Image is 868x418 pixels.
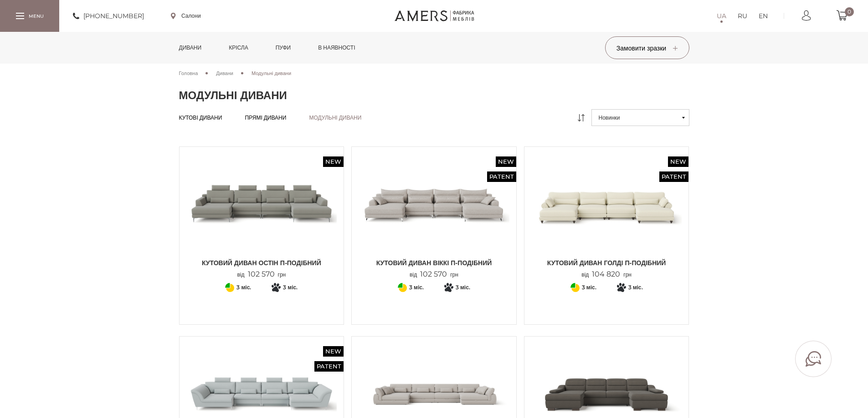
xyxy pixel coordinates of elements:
[409,282,424,293] span: 3 міс.
[269,32,298,64] a: Пуфи
[179,114,222,121] a: Кутові дивани
[591,109,689,126] button: Новинки
[216,70,233,76] span: Дивани
[738,10,747,21] a: RU
[179,70,198,76] span: Головна
[759,10,768,21] a: EN
[668,156,688,167] span: New
[236,282,251,293] span: 3 міс.
[323,346,344,357] span: New
[487,171,516,182] span: Patent
[245,270,278,278] span: 102 570
[323,156,344,167] span: New
[589,270,623,278] span: 104 820
[659,171,688,182] span: Patent
[417,270,450,278] span: 102 570
[581,270,632,279] p: від грн
[410,270,458,279] p: від грн
[496,156,516,167] span: New
[172,32,209,64] a: Дивани
[311,32,362,64] a: в наявності
[582,282,596,293] span: 3 міс.
[717,10,726,21] a: UA
[237,270,286,279] p: від грн
[283,282,298,293] span: 3 міс.
[531,154,682,254] img: Кутовий диван ГОЛДІ П-подібний
[171,12,201,20] a: Салони
[605,36,689,59] button: Замовити зразки
[359,154,509,254] img: Кутовий диван ВІККІ П-подібний
[531,154,682,279] a: New Patent Кутовий диван ГОЛДІ П-подібний Кутовий диван ГОЛДІ П-подібний від104 820грн
[222,32,255,64] a: Крісла
[314,361,344,372] span: Patent
[628,282,643,293] span: 3 міс.
[73,10,144,21] a: [PHONE_NUMBER]
[616,44,678,52] span: Замовити зразки
[216,69,233,77] a: Дивани
[245,114,286,121] a: Прямі дивани
[456,282,470,293] span: 3 міс.
[845,7,854,16] span: 0
[179,89,689,102] h1: Модульні дивани
[186,154,337,279] a: New Кутовий диван ОСТІН П-подібний Кутовий диван ОСТІН П-подібний Кутовий диван ОСТІН П-подібний ...
[531,258,682,267] span: Кутовий диван ГОЛДІ П-подібний
[186,258,337,267] span: Кутовий диван ОСТІН П-подібний
[179,69,198,77] a: Головна
[359,258,509,267] span: Кутовий диван ВІККІ П-подібний
[359,154,509,279] a: New Patent Кутовий диван ВІККІ П-подібний Кутовий диван ВІККІ П-подібний від102 570грн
